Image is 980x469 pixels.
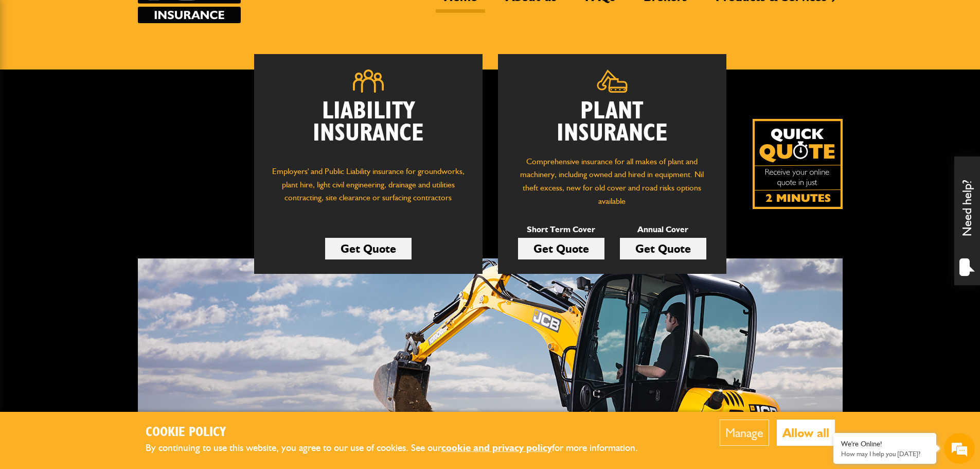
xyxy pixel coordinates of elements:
a: Get Quote [325,238,412,259]
h2: Plant Insurance [513,100,711,145]
input: Enter your email address [13,126,188,148]
h2: Cookie Policy [146,425,655,441]
a: Get Quote [518,238,604,259]
p: How may I help you today? [841,450,929,458]
p: Annual Cover [620,223,706,236]
input: Enter your phone number [13,156,188,179]
p: Employers' and Public Liability insurance for groundworks, plant hire, light civil engineering, d... [270,165,467,214]
h2: Liability Insurance [270,100,467,155]
p: Comprehensive insurance for all makes of plant and machinery, including owned and hired in equipm... [513,155,711,207]
a: Get Quote [620,238,706,259]
p: Short Term Cover [518,223,604,236]
button: Manage [720,420,769,446]
div: Chat with us now [54,58,173,71]
button: Allow all [777,420,835,446]
a: Get your insurance quote isn just 2-minutes [753,119,843,209]
img: d_20077148190_company_1631870298795_20077148190 [17,57,43,72]
div: We're Online! [841,440,929,448]
img: Quick Quote [753,119,843,209]
a: cookie and privacy policy [441,442,552,454]
em: Start Chat [140,317,187,331]
div: Minimize live chat window [169,5,193,30]
p: By continuing to use this website, you agree to our use of cookies. See our for more information. [146,440,655,456]
textarea: Type your message and hit 'Enter' [13,186,188,308]
div: Need help? [954,157,980,285]
input: Enter your last name [13,95,188,118]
